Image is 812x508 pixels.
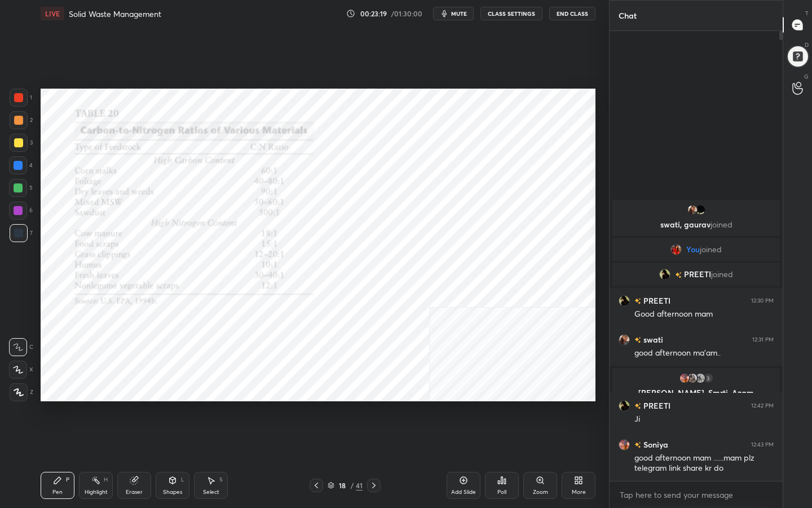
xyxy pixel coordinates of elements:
[634,348,774,359] div: good afternoon ma'am..
[695,373,706,384] img: b07bad8ed58b43789efcbb4f6eada76a.jpg
[641,400,670,411] h6: PREETI
[700,245,722,254] span: joined
[634,309,774,320] div: Good afternoon mam
[634,442,641,448] img: no-rating-badge.077c3623.svg
[641,334,663,345] h6: swati
[686,245,700,254] span: You
[572,489,586,495] div: More
[9,361,33,379] div: X
[549,7,595,20] button: End Class
[181,477,184,483] div: L
[703,373,714,384] div: 3
[203,489,219,495] div: Select
[10,134,33,152] div: 3
[9,156,33,174] div: 4
[610,1,646,30] p: Chat
[641,295,670,306] h6: PREETI
[480,7,542,20] button: CLASS SETTINGS
[52,489,63,495] div: Pen
[219,477,223,483] div: S
[10,224,33,242] div: 7
[10,383,33,401] div: Z
[619,400,630,411] img: 975d8f80c7b7480790a58a61b4a474ae.jpg
[433,7,474,20] button: mute
[619,439,630,450] img: b880ac0269954c4d96a443bded104889.jpg
[687,373,698,384] img: 500f148703954ce6823364df4ca41df8.jpg
[687,204,698,216] img: 2171b84a3f5d46ffbb1d5035fcce5c7f.jpg
[451,489,476,495] div: Add Slide
[337,482,348,489] div: 18
[610,198,783,481] div: grid
[85,489,108,495] div: Highlight
[805,9,809,17] p: T
[670,244,682,255] img: e8264a57f34749feb2a1a1cab8da49a2.jpg
[641,439,668,450] h6: Soniya
[9,338,33,356] div: C
[10,89,32,107] div: 1
[451,10,467,17] span: mute
[752,336,774,343] div: 12:31 PM
[619,388,773,397] p: [PERSON_NAME], Smrti, Azam
[634,453,774,474] div: good afternoon mam ......mam plz telegram link share kr do
[533,489,548,495] div: Zoom
[41,7,64,20] div: LIVE
[659,269,670,280] img: 975d8f80c7b7480790a58a61b4a474ae.jpg
[356,480,363,491] div: 41
[634,414,774,425] div: Ji
[684,270,711,279] span: PREETI
[9,202,33,220] div: 6
[675,272,682,278] img: no-rating-badge.077c3623.svg
[805,41,809,49] p: D
[126,489,143,495] div: Eraser
[634,298,641,304] img: no-rating-badge.077c3623.svg
[10,111,33,129] div: 2
[751,402,774,409] div: 12:42 PM
[66,477,69,483] div: P
[619,295,630,306] img: 975d8f80c7b7480790a58a61b4a474ae.jpg
[634,337,641,343] img: no-rating-badge.077c3623.svg
[710,219,732,230] span: joined
[695,204,706,216] img: 2bdf3e3e17634c6ebcf44cd561fd4298.jpg
[804,72,809,81] p: G
[9,179,33,197] div: 5
[163,489,182,495] div: Shapes
[634,403,641,409] img: no-rating-badge.077c3623.svg
[711,270,733,279] span: joined
[751,441,774,448] div: 12:43 PM
[619,334,630,345] img: 2171b84a3f5d46ffbb1d5035fcce5c7f.jpg
[497,489,506,495] div: Poll
[104,477,108,483] div: H
[619,220,773,229] p: swati, gaurav
[751,297,774,304] div: 12:30 PM
[69,8,161,19] h4: Solid Waste Management
[350,482,354,489] div: /
[679,373,690,384] img: b880ac0269954c4d96a443bded104889.jpg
